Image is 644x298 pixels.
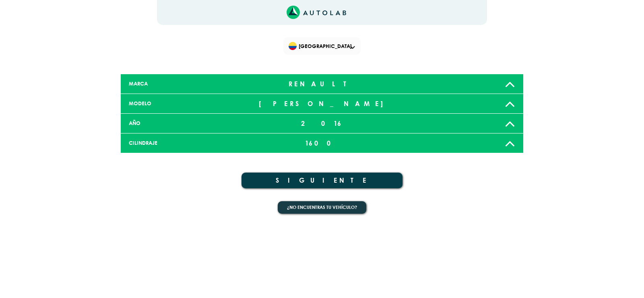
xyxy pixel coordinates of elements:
div: 2016 [256,115,388,131]
div: 1600 [256,135,388,151]
a: CILINDRAJE 1600 [121,133,523,153]
div: Flag of COLOMBIA[GEOGRAPHIC_DATA] [283,37,361,55]
a: MARCA RENAULT [121,74,523,94]
div: [PERSON_NAME] [256,96,388,112]
span: [GEOGRAPHIC_DATA] [289,40,357,52]
button: ¿No encuentras tu vehículo? [278,201,366,214]
button: SIGUIENTE [242,173,402,188]
div: MODELO [123,100,256,107]
div: MARCA [123,80,256,88]
a: MODELO [PERSON_NAME] [121,94,523,114]
a: Link al sitio de autolab [287,8,347,16]
a: AÑO 2016 [121,114,523,133]
img: Flag of COLOMBIA [289,42,297,50]
div: RENAULT [256,76,388,92]
div: CILINDRAJE [123,139,256,147]
div: AÑO [123,119,256,127]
